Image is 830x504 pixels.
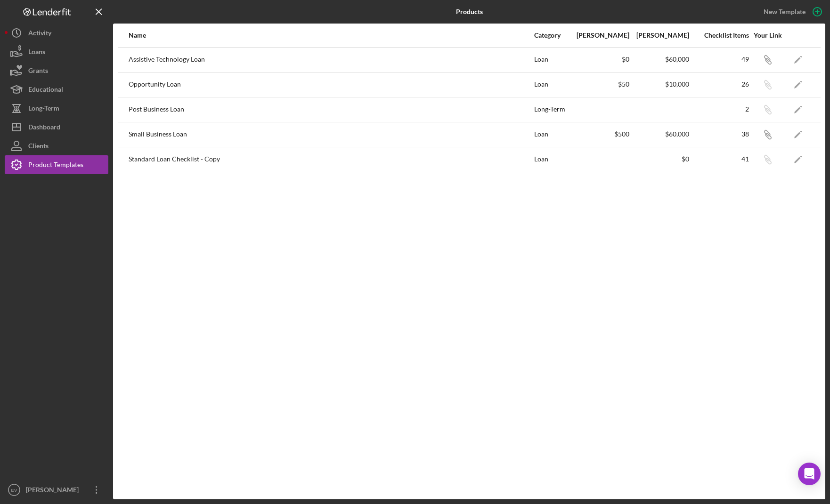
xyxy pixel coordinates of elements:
div: Category [534,32,570,39]
div: Long-Term [28,99,59,120]
div: Name [129,32,533,39]
div: Standard Loan Checklist - Copy [129,148,533,171]
div: Post Business Loan [129,98,533,121]
div: 41 [690,155,749,163]
div: Clients [28,136,49,158]
button: Loans [5,42,108,61]
div: [PERSON_NAME] [570,32,629,39]
div: Open Intercom Messenger [798,463,821,485]
div: Product Templates [28,155,83,176]
div: Loan [534,148,570,171]
button: New Template [758,5,825,19]
div: $500 [570,130,629,138]
div: [PERSON_NAME] [630,32,689,39]
div: New Template [764,5,806,19]
div: Activity [28,24,51,45]
button: Grants [5,61,108,80]
div: Loan [534,48,570,72]
button: Dashboard [5,118,108,136]
div: Dashboard [28,118,60,139]
div: 38 [690,130,749,138]
div: Loan [534,73,570,96]
div: Your Link [750,32,785,39]
button: Product Templates [5,155,108,174]
div: Long-Term [534,98,570,121]
div: Loan [534,123,570,146]
div: Opportunity Loan [129,73,533,96]
div: Small Business Loan [129,123,533,146]
button: Activity [5,24,108,42]
div: Grants [28,61,48,82]
div: $0 [570,56,629,63]
div: $60,000 [630,56,689,63]
div: Educational [28,80,63,101]
div: $0 [630,155,689,163]
div: Assistive Technology Loan [129,48,533,72]
div: Checklist Items [690,32,749,39]
button: Clients [5,136,108,155]
b: Products [456,8,483,16]
button: Long-Term [5,99,108,118]
div: 49 [690,56,749,63]
button: EV[PERSON_NAME] [5,480,108,499]
button: Educational [5,80,108,99]
text: EV [11,488,17,493]
div: $60,000 [630,130,689,138]
div: $50 [570,80,629,88]
div: Loans [28,42,45,64]
div: $10,000 [630,80,689,88]
div: 26 [690,80,749,88]
div: 2 [690,105,749,113]
div: [PERSON_NAME] [24,480,85,502]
